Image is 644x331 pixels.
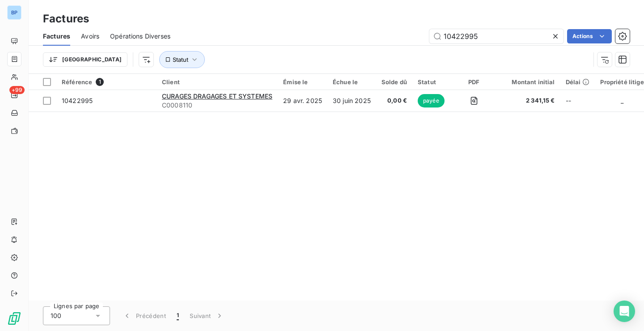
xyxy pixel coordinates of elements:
[184,306,229,325] button: Suivant
[43,11,89,27] h3: Factures
[600,78,644,86] div: Propriété litige
[567,29,612,43] button: Actions
[162,92,272,100] span: CURAGES DRAGAGES ET SYSTEMES
[62,78,92,86] span: Référence
[429,29,563,43] input: Rechercher
[43,52,127,67] button: [GEOGRAPHIC_DATA]
[614,301,635,322] div: Open Intercom Messenger
[171,306,184,325] button: 1
[162,101,272,110] span: C0008110
[458,78,490,86] div: PDF
[381,96,407,105] span: 0,00 €
[381,78,407,86] div: Solde dû
[9,86,25,94] span: +99
[162,78,272,86] div: Client
[560,90,595,112] td: --
[327,90,376,112] td: 30 juin 2025
[418,94,445,107] span: payée
[501,96,555,105] span: 2 341,15 €
[81,32,99,41] span: Avoirs
[566,78,590,86] div: Délai
[43,32,70,41] span: Factures
[177,311,179,320] span: 1
[333,78,371,86] div: Échue le
[117,306,171,325] button: Précédent
[96,78,104,86] span: 1
[159,51,205,68] button: Statut
[51,311,61,320] span: 100
[7,311,21,326] img: Logo LeanPay
[173,56,188,63] span: Statut
[278,90,327,112] td: 29 avr. 2025
[621,97,623,104] span: _
[283,78,322,86] div: Émise le
[7,5,21,20] div: BP
[62,97,93,104] span: 10422995
[110,32,170,41] span: Opérations Diverses
[501,78,555,86] div: Montant initial
[418,78,447,86] div: Statut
